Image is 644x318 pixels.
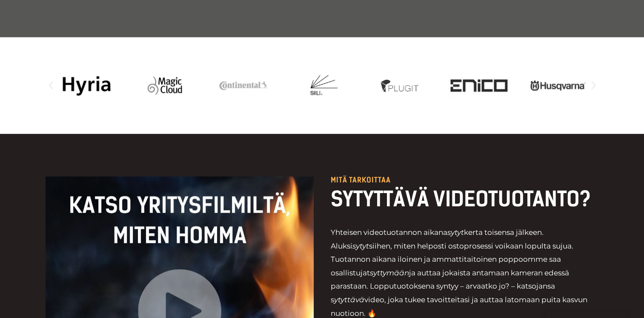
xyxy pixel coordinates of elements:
[372,71,429,100] div: 10 / 20
[450,71,507,100] div: 11 / 20
[529,71,586,100] img: husqvarna_logo
[293,71,350,100] img: siili_heimo
[293,71,350,100] div: 9 / 20
[370,269,409,277] i: syttymään
[450,71,507,100] img: enico_heimo
[215,71,272,100] div: 8 / 20
[137,71,194,100] div: 7 / 20
[334,295,364,304] i: ytyttävä
[447,228,464,237] em: sytyt
[352,242,369,250] i: sytyt
[372,71,429,100] img: Videotuotantoa yritykselle jatkuvana palveluna hankkii mm. Plugit
[529,71,586,100] div: 12 / 20
[331,176,599,184] p: Mitä tarkoittaa
[46,71,599,100] div: Karuselli | Vieritys vaakasuunnassa: Vasen ja oikea nuoli
[331,186,599,212] h2: SYTYTTÄVÄ VIDEOTUOTANTO?
[137,71,194,100] img: Videotuotantoa yritykselle jatkuvana palveluna hankkii mm. Magic Cloud
[215,71,272,100] img: continental_heimo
